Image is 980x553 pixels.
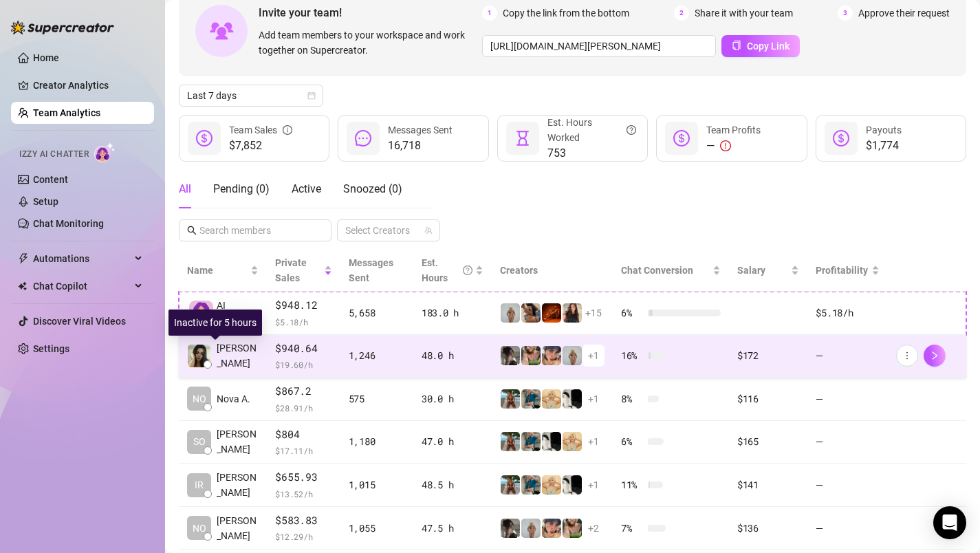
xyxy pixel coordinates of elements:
[217,426,259,457] span: [PERSON_NAME]
[737,521,800,536] div: $136
[695,6,793,21] span: Share it with your team
[542,432,561,451] img: comicaltaco
[187,85,315,106] span: Last 7 days
[275,315,331,329] span: $ 5.18 /h
[463,255,472,285] span: question-circle
[275,401,331,415] span: $ 28.91 /h
[563,475,582,495] img: comicaltaco
[737,265,765,276] span: Salary
[275,512,331,529] span: $583.83
[168,310,262,336] div: Inactive for 5 hours
[501,475,520,495] img: Libby
[259,4,482,21] span: Invite your team!
[33,218,104,229] a: Chat Monitoring
[501,432,520,451] img: Libby
[33,52,59,63] a: Home
[706,138,761,154] div: —
[866,138,902,154] span: $1,774
[275,487,331,501] span: $ 13.52 /h
[349,521,405,536] div: 1,055
[737,434,800,449] div: $165
[706,124,761,135] span: Team Profits
[422,521,483,536] div: 47.5 h
[422,348,483,363] div: 48.0 h
[217,470,259,500] span: [PERSON_NAME]
[542,303,561,323] img: vipchocolate
[275,383,331,400] span: $867.2
[501,346,520,365] img: daiisyjane
[217,513,259,543] span: [PERSON_NAME]
[833,130,849,147] span: dollar-circle
[816,265,868,276] span: Profitability
[542,389,561,409] img: Actually.Maria
[33,316,126,327] a: Discover Viral Videos
[33,107,100,118] a: Team Analytics
[189,301,213,325] img: izzy-ai-chatter-avatar-DDCN_rTZ.svg
[838,6,853,21] span: 3
[503,6,629,21] span: Copy the link from the bottom
[858,6,950,21] span: Approve their request
[521,519,541,538] img: Barbi
[217,391,250,406] span: Nova A.
[930,351,939,360] span: right
[588,391,599,406] span: + 1
[807,464,887,507] td: —
[33,174,68,185] a: Content
[18,253,29,264] span: thunderbolt
[187,263,248,278] span: Name
[275,530,331,543] span: $ 12.29 /h
[585,305,602,321] span: + 15
[196,130,213,147] span: dollar-circle
[275,426,331,443] span: $804
[355,130,371,147] span: message
[621,305,643,321] span: 6 %
[388,124,453,135] span: Messages Sent
[547,115,636,145] div: Est. Hours Worked
[33,74,143,96] a: Creator Analytics
[388,138,453,154] span: 16,718
[349,477,405,492] div: 1,015
[542,346,561,365] img: bonnierides
[542,475,561,495] img: Actually.Maria
[199,223,312,238] input: Search members
[275,340,331,357] span: $940.64
[621,477,643,492] span: 11 %
[807,421,887,464] td: —
[33,196,58,207] a: Setup
[514,130,531,147] span: hourglass
[193,521,206,536] span: NO
[720,140,731,151] span: exclamation-circle
[259,28,477,58] span: Add team members to your workspace and work together on Supercreator.
[422,477,483,492] div: 48.5 h
[547,145,636,162] span: 753
[501,303,520,323] img: Barbi
[217,298,259,328] span: AI Chatter
[588,434,599,449] span: + 1
[275,469,331,486] span: $655.93
[627,115,636,145] span: question-circle
[588,477,599,492] span: + 1
[188,345,210,367] img: Joy Gabrielle P…
[563,432,582,451] img: Actually.Maria
[482,6,497,21] span: 1
[521,475,541,495] img: Eavnc
[621,391,643,406] span: 8 %
[721,35,800,57] button: Copy Link
[807,507,887,550] td: —
[275,257,307,283] span: Private Sales
[588,521,599,536] span: + 2
[542,519,561,538] img: bonnierides
[866,124,902,135] span: Payouts
[674,6,689,21] span: 2
[33,275,131,297] span: Chat Copilot
[621,434,643,449] span: 6 %
[283,122,292,138] span: info-circle
[807,335,887,378] td: —
[563,519,582,538] img: dreamsofleana
[737,348,800,363] div: $172
[422,305,483,321] div: 183.0 h
[349,257,393,283] span: Messages Sent
[19,148,89,161] span: Izzy AI Chatter
[816,305,879,321] div: $5.18 /h
[349,434,405,449] div: 1,180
